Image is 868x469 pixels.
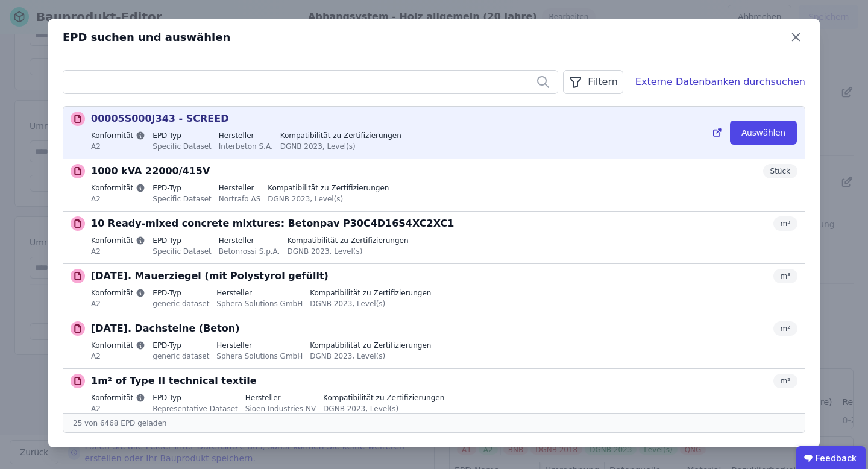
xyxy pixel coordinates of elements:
[730,121,797,145] button: Auswählen
[153,131,212,140] label: EPD-Typ
[245,393,316,403] label: Hersteller
[91,236,145,245] label: Konformität
[91,374,257,388] p: 1m² of Type II technical textile
[153,245,212,256] div: Specific Dataset
[153,403,237,414] div: Representative Dataset
[310,298,431,309] div: DGNB 2023, Level(s)
[91,393,145,403] label: Konformität
[773,216,798,231] div: m³
[153,350,209,361] div: generic dataset
[323,393,444,403] label: Kompatibilität zu Zertifizierungen
[91,193,145,204] div: A2
[216,350,303,361] div: Sphera Solutions GmbH
[773,374,798,388] div: m²
[153,298,209,309] div: generic dataset
[245,403,316,414] div: Sioen Industries NV
[635,75,805,89] div: Externe Datenbanken durchsuchen
[91,321,240,336] p: [DATE]. Dachsteine (Beton)
[153,183,212,193] label: EPD-Typ
[153,288,209,298] label: EPD-Typ
[91,216,454,231] p: 10 Ready-mixed concrete mixtures: Betonpav P30C4D16S4XC2XC1
[91,350,145,361] div: A2
[91,403,145,414] div: A2
[91,269,329,283] p: [DATE]. Mauerziegel (mit Polystyrol gefüllt)
[323,403,444,414] div: DGNB 2023, Level(s)
[153,341,209,350] label: EPD-Typ
[153,393,237,403] label: EPD-Typ
[63,29,787,46] div: EPD suchen und auswählen
[763,164,797,178] div: Stück
[216,341,303,350] label: Hersteller
[280,140,401,151] div: DGNB 2023, Level(s)
[310,288,431,298] label: Kompatibilität zu Zertifizierungen
[773,321,798,336] div: m²
[153,236,212,245] label: EPD-Typ
[153,193,212,204] div: Specific Dataset
[773,269,798,283] div: m³
[268,183,389,193] label: Kompatibilität zu Zertifizierungen
[268,193,389,204] div: DGNB 2023, Level(s)
[216,288,303,298] label: Hersteller
[63,413,805,432] div: 25 von 6468 EPD geladen
[91,298,145,309] div: A2
[287,245,408,256] div: DGNB 2023, Level(s)
[219,245,280,256] div: Betonrossi S.p.A.
[219,236,280,245] label: Hersteller
[219,140,273,151] div: Interbeton S.A.
[219,131,273,140] label: Hersteller
[153,140,212,151] div: Specific Dataset
[91,140,145,151] div: A2
[216,298,303,309] div: Sphera Solutions GmbH
[91,288,145,298] label: Konformität
[280,131,401,140] label: Kompatibilität zu Zertifizierungen
[563,70,623,94] button: Filtern
[310,341,431,350] label: Kompatibilität zu Zertifizierungen
[287,236,408,245] label: Kompatibilität zu Zertifizierungen
[91,341,145,350] label: Konformität
[219,183,260,193] label: Hersteller
[91,245,145,256] div: A2
[91,183,145,193] label: Konformität
[310,350,431,361] div: DGNB 2023, Level(s)
[219,193,260,204] div: Nortrafo AS
[91,131,145,140] label: Konformität
[91,164,210,178] p: 1000 kVA 22000/415V
[91,112,228,126] p: 00005S000J343 - SCREED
